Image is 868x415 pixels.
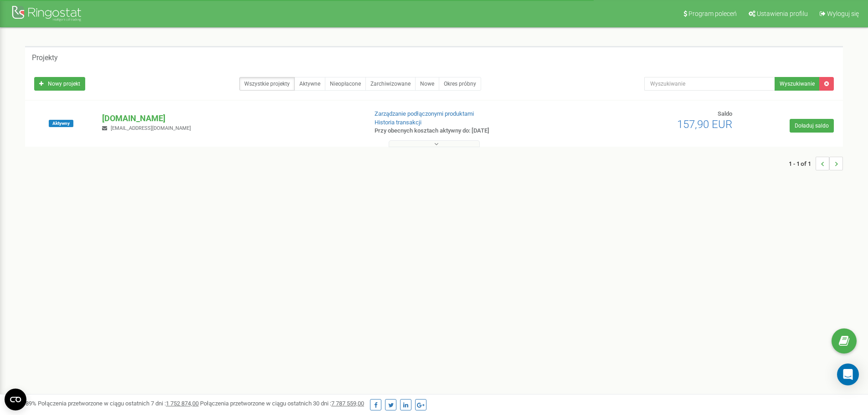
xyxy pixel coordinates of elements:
[827,10,859,17] span: Wyloguj się
[200,400,364,407] span: Połączenia przetworzone w ciągu ostatnich 30 dni :
[757,10,808,17] span: Ustawienia profilu
[790,119,834,133] a: Doładuj saldo
[331,400,364,407] u: 7 787 559,00
[166,400,199,407] u: 1 752 874,00
[325,77,366,91] a: Nieopłacone
[365,77,416,91] a: Zarchiwizowane
[837,364,859,385] div: Open Intercom Messenger
[34,77,85,91] a: Nowy projekt
[32,54,58,62] h5: Projekty
[775,77,820,91] button: Wyszukiwanie
[294,77,325,91] a: Aktywne
[677,118,732,131] span: 157,90 EUR
[102,113,360,124] p: [DOMAIN_NAME]
[111,125,191,131] span: [EMAIL_ADDRESS][DOMAIN_NAME]
[789,148,843,179] nav: ...
[375,119,421,126] a: Historia transakcji
[49,120,73,127] span: Aktywny
[789,157,816,170] span: 1 - 1 of 1
[375,127,564,135] p: Przy obecnych kosztach aktywny do: [DATE]
[375,110,474,117] a: Zarządzanie podłączonymi produktami
[718,110,732,117] span: Saldo
[5,389,26,410] button: Open CMP widget
[415,77,439,91] a: Nowe
[38,400,199,407] span: Połączenia przetworzone w ciągu ostatnich 7 dni :
[439,77,481,91] a: Okres próbny
[644,77,775,91] input: Wyszukiwanie
[239,77,295,91] a: Wszystkie projekty
[688,10,737,17] span: Program poleceń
